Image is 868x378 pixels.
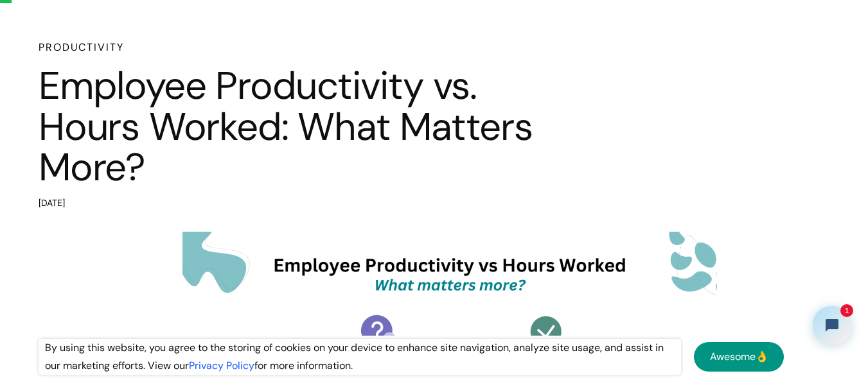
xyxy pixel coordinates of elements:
iframe: Tidio Chat [802,295,862,356]
div: By using this website, you agree to the storing of cookies on your device to enhance site navigat... [39,339,681,375]
h1: Employee Productivity vs. Hours Worked: What Matters More? [39,65,578,188]
a: Awesome👌 [694,342,784,372]
h6: Productivity [39,40,578,55]
a: Privacy Policy [189,359,254,372]
div: [DATE] [39,194,578,212]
